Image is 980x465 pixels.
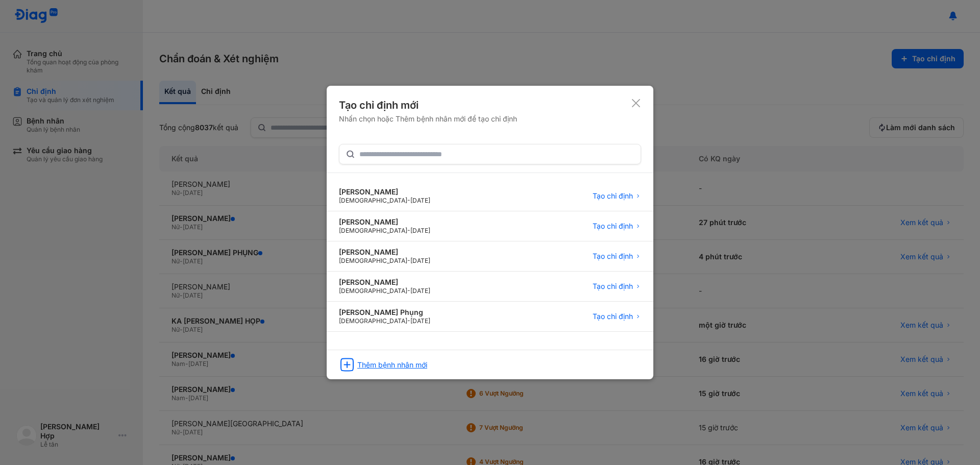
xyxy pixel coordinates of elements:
div: [PERSON_NAME] [339,187,430,197]
span: [DATE] [410,317,430,325]
span: [DATE] [410,287,430,295]
span: - [407,227,410,234]
div: Thêm bệnh nhân mới [357,360,427,370]
span: Tạo chỉ định [593,282,633,291]
div: Tạo chỉ định mới [339,98,517,112]
span: [DEMOGRAPHIC_DATA] [339,197,407,204]
span: - [407,287,410,295]
span: Tạo chỉ định [593,222,633,231]
span: - [407,257,410,264]
div: [PERSON_NAME] [339,217,430,227]
span: - [407,317,410,325]
div: [PERSON_NAME] [339,248,430,257]
span: [DEMOGRAPHIC_DATA] [339,257,407,264]
span: Tạo chỉ định [593,252,633,261]
span: [DEMOGRAPHIC_DATA] [339,317,407,325]
span: [DATE] [410,257,430,264]
div: [PERSON_NAME] [339,278,430,287]
span: Tạo chỉ định [593,191,633,201]
span: [DATE] [410,227,430,234]
span: Tạo chỉ định [593,312,633,321]
span: [DEMOGRAPHIC_DATA] [339,227,407,234]
span: [DATE] [410,197,430,204]
span: [DEMOGRAPHIC_DATA] [339,287,407,295]
div: Nhấn chọn hoặc Thêm bệnh nhân mới để tạo chỉ định [339,114,517,124]
span: - [407,197,410,204]
div: [PERSON_NAME] Phụng [339,308,430,317]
